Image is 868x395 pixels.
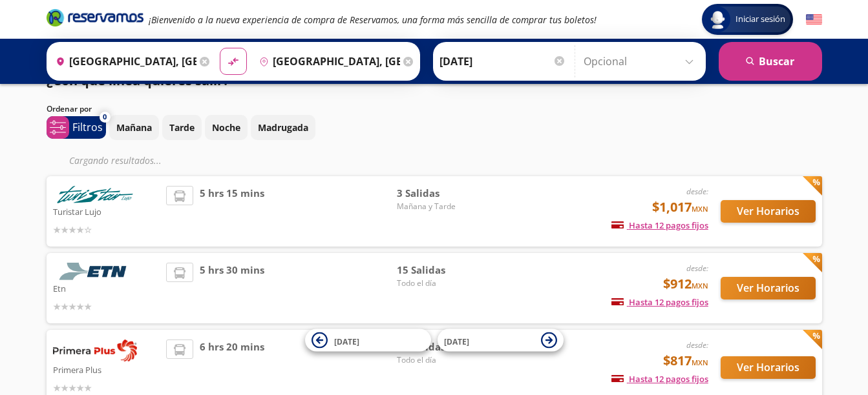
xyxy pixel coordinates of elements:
[730,13,790,26] span: Iniciar sesión
[200,263,264,314] span: 5 hrs 30 mins
[116,121,152,134] p: Mañana
[200,186,264,237] span: 5 hrs 15 mins
[53,263,137,280] img: Etn
[169,121,195,134] p: Tarde
[611,219,708,231] span: Hasta 12 pagos fijos
[686,186,708,197] em: desde:
[109,115,159,140] button: Mañana
[397,201,487,212] span: Mañana y Tarde
[692,358,708,367] small: MXN
[611,373,708,385] span: Hasta 12 pagos fijos
[50,45,196,77] input: Buscar Origen
[444,336,469,347] span: [DATE]
[200,339,264,395] span: 6 hrs 20 mins
[334,336,359,347] span: [DATE]
[103,112,107,123] span: 0
[806,12,822,28] button: English
[721,277,816,299] button: Ver Horarios
[721,200,816,223] button: Ver Horarios
[53,339,137,361] img: Primera Plus
[692,281,708,290] small: MXN
[72,119,103,135] p: Filtros
[205,115,248,140] button: Noche
[611,296,708,308] span: Hasta 12 pagos fijos
[53,203,160,219] p: Turistar Lujo
[47,8,143,31] a: Brand Logo
[305,329,431,352] button: [DATE]
[663,351,708,370] span: $817
[686,263,708,274] em: desde:
[53,186,137,203] img: Turistar Lujo
[149,14,597,26] em: ¡Bienvenido a la nueva experiencia de compra de Reservamos, una forma más sencilla de comprar tus...
[47,103,92,115] p: Ordenar por
[397,278,487,289] span: Todo el día
[719,42,822,81] button: Buscar
[251,115,315,140] button: Madrugada
[439,45,566,77] input: Elegir Fecha
[69,154,162,167] em: Cargando resultados ...
[584,45,699,77] input: Opcional
[53,361,160,377] p: Primera Plus
[663,274,708,294] span: $912
[686,339,708,350] em: desde:
[254,45,400,77] input: Buscar Destino
[47,8,143,27] i: Brand Logo
[721,356,816,379] button: Ver Horarios
[212,121,240,134] p: Noche
[47,116,106,139] button: 0Filtros
[397,263,487,278] span: 15 Salidas
[53,280,160,296] p: Etn
[438,329,564,352] button: [DATE]
[258,121,308,134] p: Madrugada
[652,197,708,217] span: $1,017
[162,115,202,140] button: Tarde
[397,186,487,201] span: 3 Salidas
[692,204,708,214] small: MXN
[397,354,487,366] span: Todo el día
